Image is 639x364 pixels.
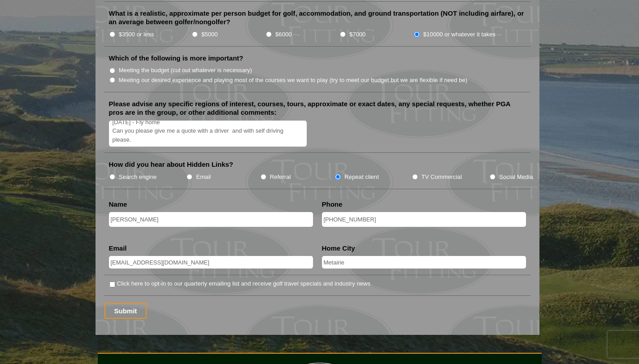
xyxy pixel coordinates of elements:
label: Social Media [499,173,533,182]
label: Meeting our desired experience and playing most of the courses we want to play (try to meet our b... [119,76,468,85]
label: $5000 [201,30,217,39]
label: Repeat client [344,173,379,182]
label: How did you hear about Hidden Links? [109,160,234,169]
label: $3500 or less [119,30,154,39]
label: Search engine [119,173,157,182]
label: TV Commercial [422,173,462,182]
label: What is a realistic, approximate per person budget for golf, accommodation, and ground transporta... [109,9,526,26]
label: Home City [322,244,355,253]
label: Please advise any specific regions of interest, courses, tours, approximate or exact dates, any s... [109,100,526,117]
label: $10000 or whatever it takes [423,30,496,39]
label: Meeting the budget (cut out whatever is necessary) [119,66,252,75]
label: Referral [270,173,291,182]
label: $6000 [275,30,291,39]
label: Email [109,244,127,253]
label: Name [109,200,127,209]
label: Click here to opt-in to our quarterly emailing list and receive golf travel specials and industry... [117,279,370,288]
label: Phone [322,200,343,209]
input: Submit [104,303,147,319]
label: Which of the following is more important? [109,54,243,63]
label: $7000 [349,30,365,39]
label: Email [196,173,211,182]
